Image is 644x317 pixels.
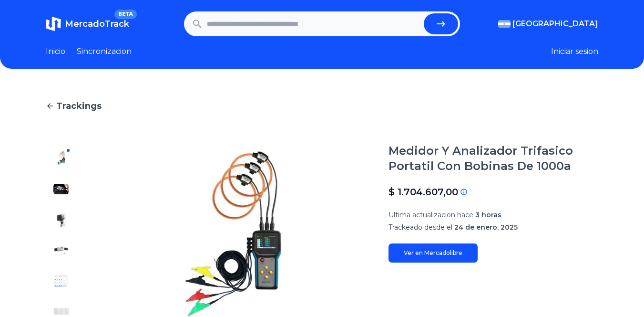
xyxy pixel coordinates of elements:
[77,46,132,57] a: Sincronizacion
[53,151,69,166] img: Medidor Y Analizador Trifasico Portatil Con Bobinas De 1000a
[53,181,69,197] img: Medidor Y Analizador Trifasico Portatil Con Bobinas De 1000a
[498,20,511,28] img: Argentina
[53,243,69,258] img: Medidor Y Analizador Trifasico Portatil Con Bobinas De 1000a
[475,211,501,219] span: 3 horas
[388,185,458,199] p: $ 1.704.607,00
[512,18,598,30] span: [GEOGRAPHIC_DATA]
[454,223,518,232] span: 24 de enero, 2025
[551,46,598,57] button: Iniciar sesion
[46,16,61,32] img: MercadoTrack
[56,99,102,113] span: Trackings
[53,273,69,288] img: Medidor Y Analizador Trifasico Portatil Con Bobinas De 1000a
[53,212,69,227] img: Medidor Y Analizador Trifasico Portatil Con Bobinas De 1000a
[46,46,65,57] a: Inicio
[388,243,478,263] a: Ver en Mercadolibre
[46,16,129,32] a: MercadoTrackBETA
[114,10,137,19] span: BETA
[388,211,473,219] span: Ultima actualizacion hace
[388,143,598,174] h1: Medidor Y Analizador Trifasico Portatil Con Bobinas De 1000a
[498,18,598,30] button: [GEOGRAPHIC_DATA]
[46,99,598,113] a: Trackings
[65,19,129,29] span: MercadoTrack
[388,223,452,232] span: Trackeado desde el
